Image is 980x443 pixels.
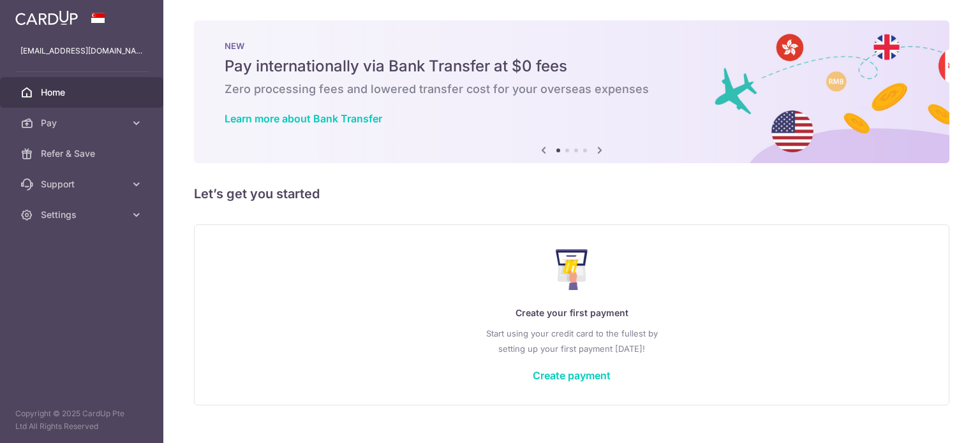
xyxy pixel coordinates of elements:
[41,178,125,191] span: Support
[220,305,923,321] p: Create your first payment
[898,405,967,437] iframe: Opens a widget where you can find more information
[225,82,919,97] h6: Zero processing fees and lowered transfer cost for your overseas expenses
[194,20,949,163] img: Bank transfer banner
[225,112,382,125] a: Learn more about Bank Transfer
[41,147,125,160] span: Refer & Save
[556,249,588,290] img: Make Payment
[41,117,125,129] span: Pay
[15,10,78,25] img: CardUp
[225,41,919,51] p: NEW
[225,56,919,76] h5: Pay internationally via Bank Transfer at $0 fees
[194,184,949,204] h5: Let’s get you started
[20,45,143,57] p: [EMAIL_ADDRESS][DOMAIN_NAME]
[41,208,125,221] span: Settings
[41,86,125,99] span: Home
[533,369,611,382] a: Create payment
[220,326,923,356] p: Start using your credit card to the fullest by setting up your first payment [DATE]!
